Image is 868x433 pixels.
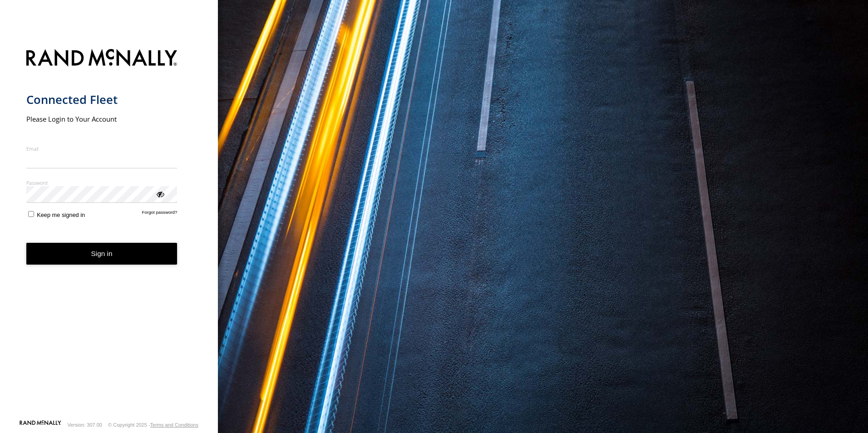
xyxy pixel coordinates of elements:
[26,145,178,152] label: Email
[68,422,102,428] div: Version: 307.00
[155,189,164,198] div: ViewPassword
[26,92,178,107] h1: Connected Fleet
[37,212,85,218] span: Keep me signed in
[108,422,198,428] div: © Copyright 2025 -
[20,420,61,429] a: Visit our Website
[142,210,178,218] a: Forgot password?
[150,422,198,428] a: Terms and Conditions
[26,179,178,186] label: Password
[26,243,178,265] button: Sign in
[26,47,178,70] img: Rand McNally
[26,44,192,419] form: main
[28,211,34,217] input: Keep me signed in
[26,114,178,123] h2: Please Login to Your Account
